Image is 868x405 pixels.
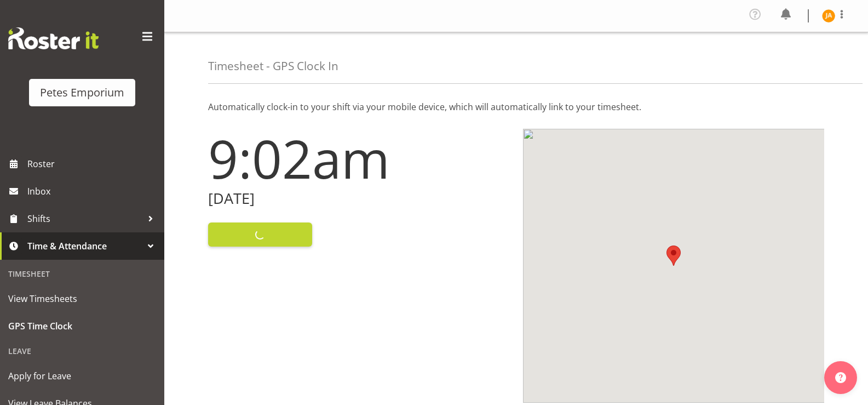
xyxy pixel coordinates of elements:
span: Apply for Leave [8,368,156,384]
div: Petes Emporium [40,84,124,101]
span: View Timesheets [8,290,156,307]
a: GPS Time Clock [3,312,162,340]
p: Automatically clock-in to your shift via your mobile device, which will automatically link to you... [208,100,824,113]
img: help-xxl-2.png [835,372,846,383]
a: Apply for Leave [3,362,162,390]
span: Inbox [27,183,159,199]
div: Leave [3,340,162,362]
a: View Timesheets [3,285,162,312]
img: jeseryl-armstrong10788.jpg [822,9,835,22]
span: GPS Time Clock [8,318,156,334]
h4: Timesheet - GPS Clock In [208,60,338,72]
img: Rosterit website logo [8,27,99,49]
h1: 9:02am [208,129,510,188]
div: Timesheet [3,263,162,285]
span: Roster [27,156,159,172]
span: Shifts [27,210,142,227]
span: Time & Attendance [27,238,142,254]
h2: [DATE] [208,190,510,207]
